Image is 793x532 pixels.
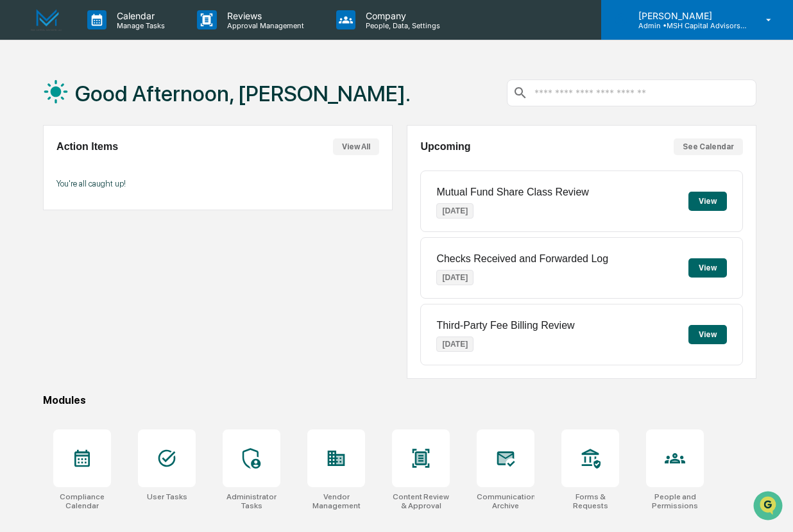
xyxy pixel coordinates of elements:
a: 🔎Data Lookup [8,181,86,204]
p: Third-Party Fee Billing Review [436,320,574,331]
div: Administrator Tasks [223,492,280,510]
h2: Upcoming [420,141,470,153]
p: [DATE] [436,203,473,219]
p: Mutual Fund Share Class Review [436,187,588,198]
div: We're available if you need us! [44,111,162,121]
button: View [688,325,727,344]
img: 1746055101610-c473b297-6a78-478c-a979-82029cc54cd1 [13,98,36,121]
p: Admin • MSH Capital Advisors LLC - RIA [628,21,747,30]
div: Vendor Management [307,492,365,510]
p: People, Data, Settings [355,21,447,30]
h1: Good Afternoon, [PERSON_NAME]. [75,81,411,106]
span: Attestations [106,162,159,174]
p: Reviews [217,10,311,21]
div: Compliance Calendar [53,492,111,510]
div: User Tasks [147,492,187,501]
a: 🗄️Attestations [88,156,164,179]
p: You're all caught up! [56,179,379,188]
span: Preclearance [26,162,83,174]
button: View [688,192,727,211]
button: Start new chat [218,102,234,117]
a: Powered byPylon [90,217,155,227]
p: Checks Received and Forwarded Log [436,253,608,265]
h2: Action Items [56,141,118,153]
div: 🖐️ [13,163,23,173]
p: [DATE] [436,270,473,285]
a: 🖐️Preclearance [8,156,88,179]
div: Modules [43,394,756,406]
div: Communications Archive [477,492,534,510]
div: Content Review & Approval [392,492,450,510]
p: Company [355,10,447,21]
span: Pylon [128,217,155,227]
button: See Calendar [674,138,743,155]
div: Forms & Requests [561,492,619,510]
button: View All [333,138,379,155]
span: Data Lookup [26,186,81,199]
p: Manage Tasks [107,21,171,30]
button: View [688,258,727,278]
div: 🔎 [13,187,23,197]
p: [PERSON_NAME] [628,10,747,21]
iframe: Open customer support [752,490,787,524]
p: How can we help? [13,27,234,47]
p: [DATE] [436,337,473,352]
p: Approval Management [217,21,311,30]
p: Calendar [107,10,171,21]
div: People and Permissions [646,492,704,510]
div: 🗄️ [93,163,103,173]
div: Start new chat [44,98,210,111]
img: logo [31,9,62,31]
